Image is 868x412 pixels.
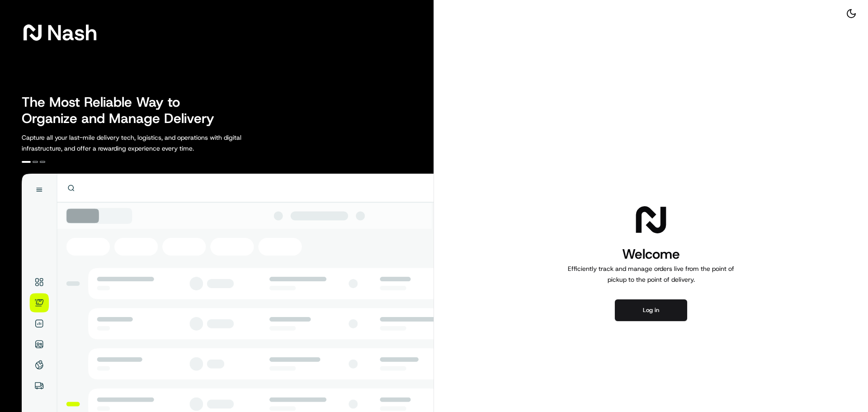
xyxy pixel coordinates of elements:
button: Log in [615,299,687,321]
h2: The Most Reliable Way to Organize and Manage Delivery [22,94,224,127]
h1: Welcome [564,245,738,263]
span: Nash [47,24,97,42]
p: Capture all your last-mile delivery tech, logistics, and operations with digital infrastructure, ... [22,132,282,154]
p: Efficiently track and manage orders live from the point of pickup to the point of delivery. [564,263,738,285]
